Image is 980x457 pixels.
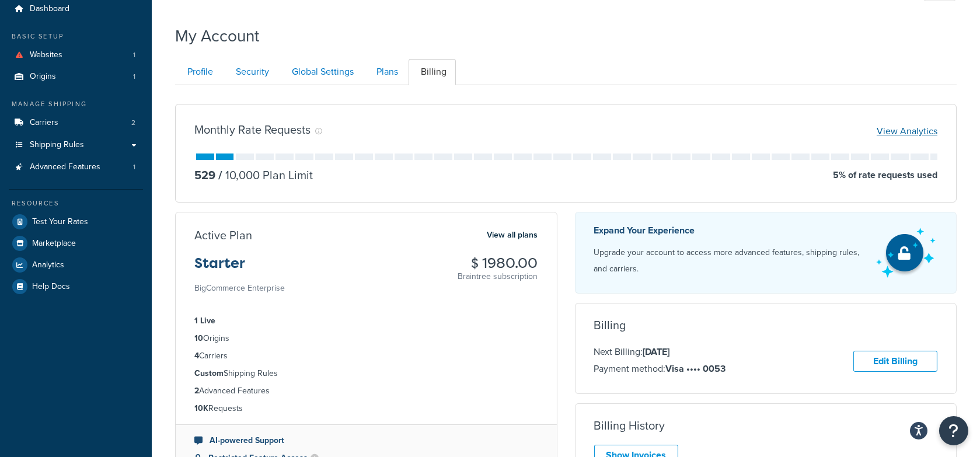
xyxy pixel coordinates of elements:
[30,118,58,128] span: Carriers
[833,167,937,183] p: 5 % of rate requests used
[194,402,538,415] li: Requests
[194,367,224,379] strong: Custom
[32,260,64,270] span: Analytics
[594,319,626,332] h3: Billing
[594,222,866,239] p: Expand Your Experience
[594,245,866,277] p: Upgrade your account to access more advanced features, shipping rules, and carriers.
[194,350,199,362] strong: 4
[9,276,143,297] a: Help Docs
[30,162,100,172] span: Advanced Features
[32,239,76,249] span: Marketplace
[939,416,968,445] button: Open Resource Center
[9,32,143,41] div: Basic Setup
[9,44,143,66] a: Websites 1
[131,118,135,128] span: 2
[409,59,456,85] a: Billing
[194,167,215,183] p: 529
[9,156,143,178] li: Advanced Features
[9,112,143,134] a: Carriers 2
[194,402,208,414] strong: 10K
[9,66,143,88] a: Origins 1
[133,72,135,82] span: 1
[666,362,726,375] strong: Visa •••• 0053
[364,59,407,85] a: Plans
[175,25,259,47] h1: My Account
[194,123,311,136] h3: Monthly Rate Requests
[194,256,285,280] h3: Starter
[643,345,670,358] strong: [DATE]
[9,66,143,88] li: Origins
[9,254,143,275] a: Analytics
[280,59,363,85] a: Global Settings
[9,156,143,178] a: Advanced Features 1
[194,385,538,397] li: Advanced Features
[9,198,143,208] div: Resources
[594,361,726,376] p: Payment method:
[458,271,538,282] p: Braintree subscription
[133,162,135,172] span: 1
[194,332,203,344] strong: 10
[194,367,538,380] li: Shipping Rules
[458,256,538,271] h3: $ 1980.00
[175,59,222,85] a: Profile
[194,434,538,447] li: AI-powered Support
[194,332,538,345] li: Origins
[194,385,199,397] strong: 2
[30,72,56,82] span: Origins
[9,134,143,156] a: Shipping Rules
[194,315,215,327] strong: 1 Live
[9,233,143,254] a: Marketplace
[853,351,937,372] a: Edit Billing
[30,50,62,60] span: Websites
[9,44,143,66] li: Websites
[487,228,538,243] a: View all plans
[215,167,313,183] p: 10,000 Plan Limit
[594,344,726,360] p: Next Billing:
[194,229,252,242] h3: Active Plan
[32,217,88,227] span: Test Your Rates
[575,212,957,294] a: Expand Your Experience Upgrade your account to access more advanced features, shipping rules, and...
[877,124,937,138] a: View Analytics
[224,59,278,85] a: Security
[194,350,538,362] li: Carriers
[218,166,222,184] span: /
[133,50,135,60] span: 1
[9,112,143,134] li: Carriers
[30,140,84,150] span: Shipping Rules
[32,282,70,292] span: Help Docs
[594,419,665,432] h3: Billing History
[9,211,143,232] a: Test Your Rates
[30,4,69,14] span: Dashboard
[9,99,143,109] div: Manage Shipping
[194,282,285,294] small: BigCommerce Enterprise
